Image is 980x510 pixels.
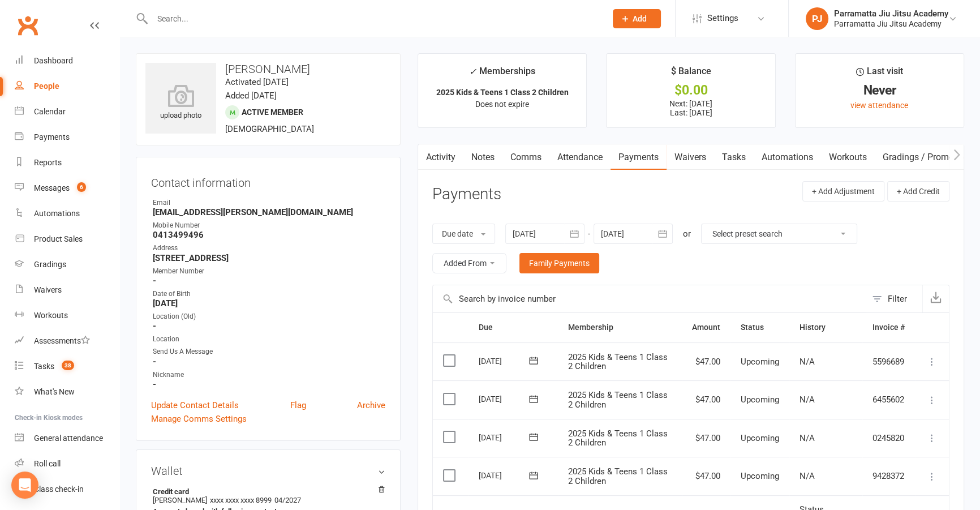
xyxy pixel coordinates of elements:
a: Waivers [667,144,714,170]
div: Payments [34,132,70,142]
th: Amount [682,313,730,342]
div: Location [153,334,385,345]
div: Last visit [856,64,903,84]
a: Dashboard [15,48,119,74]
input: Search by invoice number [433,285,866,312]
a: Attendance [549,144,611,170]
a: Workouts [821,144,875,170]
a: Automations [754,144,821,170]
a: Tasks 38 [15,354,119,379]
a: Product Sales [15,226,119,252]
div: Nickname [153,370,385,380]
td: $47.00 [682,342,730,381]
a: Assessments [15,328,119,354]
div: Member Number [153,266,385,277]
td: 5596689 [862,342,915,381]
span: Does not expire [475,100,529,109]
strong: 0413499496 [153,230,385,240]
span: N/A [800,357,815,367]
strong: - [153,379,385,389]
button: Add [613,9,661,28]
h3: Wallet [151,465,385,477]
button: Due date [432,224,495,244]
span: 2025 Kids & Teens 1 Class 2 Children [568,428,668,448]
div: Class check-in [34,485,84,494]
div: [DATE] [479,428,531,446]
div: Reports [34,158,62,167]
h3: Contact information [151,172,385,189]
span: [DEMOGRAPHIC_DATA] [225,124,314,134]
div: Gradings [34,260,66,269]
div: Messages [34,183,70,192]
a: General attendance kiosk mode [15,426,119,451]
div: General attendance [34,434,103,443]
th: History [789,313,862,342]
strong: 2025 Kids & Teens 1 Class 2 Children [436,88,569,97]
div: or [683,227,691,241]
div: Parramatta Jiu Jitsu Academy [834,19,948,29]
div: What's New [34,387,75,396]
a: Gradings [15,252,119,277]
strong: - [153,321,385,331]
div: Waivers [34,285,62,294]
span: Add [633,14,647,23]
span: N/A [800,433,815,443]
span: 38 [62,361,74,370]
i: ✓ [469,66,476,77]
a: Archive [357,398,385,412]
div: Address [153,243,385,254]
a: What's New [15,379,119,405]
td: 9428372 [862,457,915,495]
div: Product Sales [34,234,83,243]
a: Workouts [15,303,119,328]
a: view attendance [850,101,908,110]
a: Automations [15,201,119,226]
span: 6 [77,182,86,192]
th: Membership [558,313,682,342]
a: Waivers [15,277,119,303]
a: Comms [502,144,549,170]
span: 2025 Kids & Teens 1 Class 2 Children [568,390,668,410]
span: Upcoming [741,357,779,367]
div: Assessments [34,336,90,345]
span: N/A [800,471,815,481]
div: Automations [34,209,80,218]
span: xxxx xxxx xxxx 8999 [210,496,272,504]
th: Status [730,313,789,342]
a: Family Payments [519,253,599,273]
strong: - [153,357,385,367]
span: Upcoming [741,433,779,443]
a: Flag [290,398,306,412]
div: [DATE] [479,352,531,370]
div: [DATE] [479,466,531,484]
div: Date of Birth [153,289,385,299]
a: Tasks [714,144,754,170]
span: Active member [242,108,303,117]
div: Open Intercom Messenger [11,472,38,499]
a: Payments [15,125,119,150]
span: N/A [800,395,815,405]
a: People [15,74,119,99]
button: Added From [432,253,506,273]
a: Reports [15,150,119,175]
button: Filter [866,285,922,312]
a: Payments [611,144,667,170]
span: 04/2027 [274,496,301,504]
button: + Add Adjustment [802,181,884,202]
th: Due [468,313,558,342]
div: Memberships [469,64,535,85]
div: $ Balance [670,64,711,84]
button: + Add Credit [887,181,949,202]
div: Dashboard [34,56,73,65]
a: Notes [463,144,502,170]
div: People [34,82,59,91]
a: Class kiosk mode [15,477,119,502]
input: Search... [149,11,598,27]
div: Never [806,84,953,96]
h3: [PERSON_NAME] [145,63,391,75]
a: Clubworx [14,11,42,40]
strong: [STREET_ADDRESS] [153,253,385,263]
th: Invoice # [862,313,915,342]
a: Calendar [15,99,119,125]
a: Messages 6 [15,175,119,201]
